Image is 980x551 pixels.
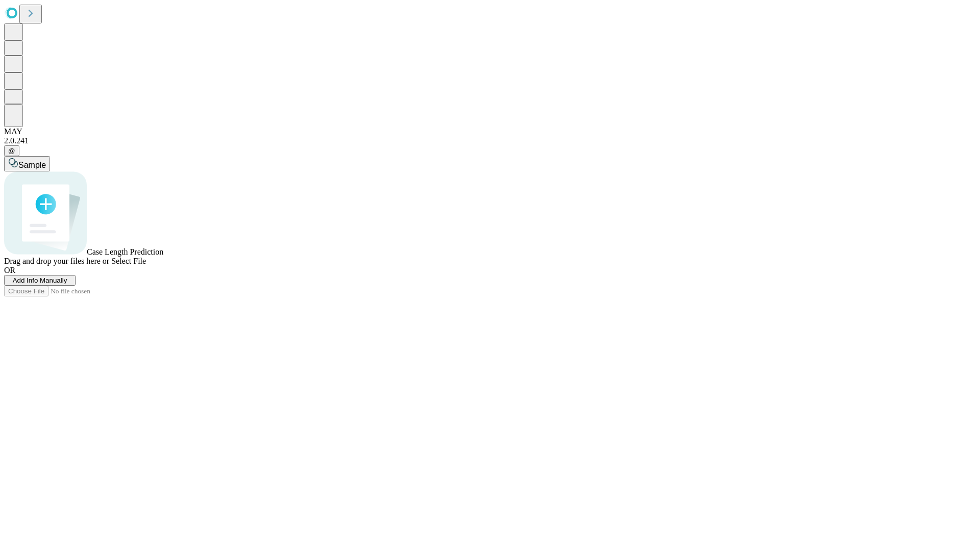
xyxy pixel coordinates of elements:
span: Select File [111,257,146,265]
span: Sample [18,161,46,169]
button: @ [4,145,19,156]
button: Sample [4,156,50,171]
span: OR [4,266,15,274]
span: @ [8,147,15,155]
button: Add Info Manually [4,275,76,286]
span: Add Info Manually [13,277,67,284]
span: Drag and drop your files here or [4,257,109,265]
span: Case Length Prediction [87,247,163,256]
div: MAY [4,127,976,136]
div: 2.0.241 [4,136,976,145]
